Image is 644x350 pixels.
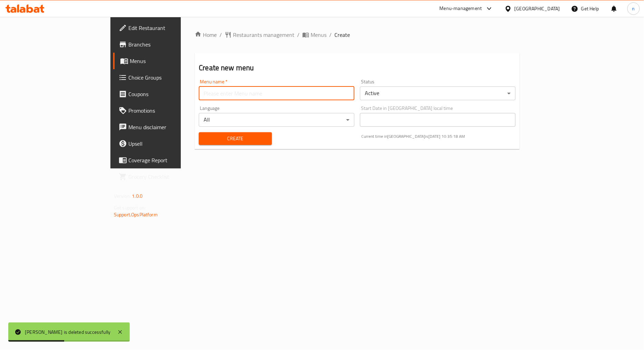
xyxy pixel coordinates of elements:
div: Active [360,86,516,100]
a: Grocery Checklist [113,168,218,185]
span: Create [334,31,350,39]
h2: Create new menu [199,63,516,73]
a: Coverage Report [113,152,218,168]
li: / [297,31,300,39]
span: Create [204,134,266,143]
span: Branches [128,40,213,49]
a: Support.OpsPlatform [114,210,158,219]
li: / [219,31,222,39]
span: Upsell [128,140,213,148]
a: Menu disclaimer [113,119,218,135]
span: Choice Groups [128,73,213,82]
a: Promotions [113,102,218,119]
a: Menus [113,53,218,69]
button: Create [199,132,272,145]
a: Edit Restaurant [113,20,218,36]
a: Restaurants management [225,31,294,39]
span: Grocery Checklist [128,173,213,181]
span: 1.0.0 [132,192,143,200]
li: / [329,31,332,39]
span: Menu disclaimer [128,123,213,131]
div: Menu-management [440,4,482,13]
span: Edit Restaurant [128,24,213,32]
span: Version: [114,192,131,200]
span: Promotions [128,106,213,115]
span: Menus [130,57,213,65]
span: Restaurants management [233,31,294,39]
span: Get support on: [114,203,146,212]
a: Coupons [113,86,218,102]
div: All [199,113,354,127]
span: Coupons [128,90,213,98]
div: [GEOGRAPHIC_DATA] [515,5,560,12]
div: [PERSON_NAME] is deleted successfully [25,328,110,336]
input: Please enter Menu name [199,86,354,100]
span: Coverage Report [128,156,213,164]
nav: breadcrumb [195,31,520,39]
p: Current time in [GEOGRAPHIC_DATA] is [DATE] 10:35:18 AM [361,133,516,140]
a: Branches [113,36,218,53]
a: Menus [302,31,326,39]
a: Choice Groups [113,69,218,86]
span: n [632,5,635,12]
span: Menus [311,31,326,39]
a: Upsell [113,135,218,152]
